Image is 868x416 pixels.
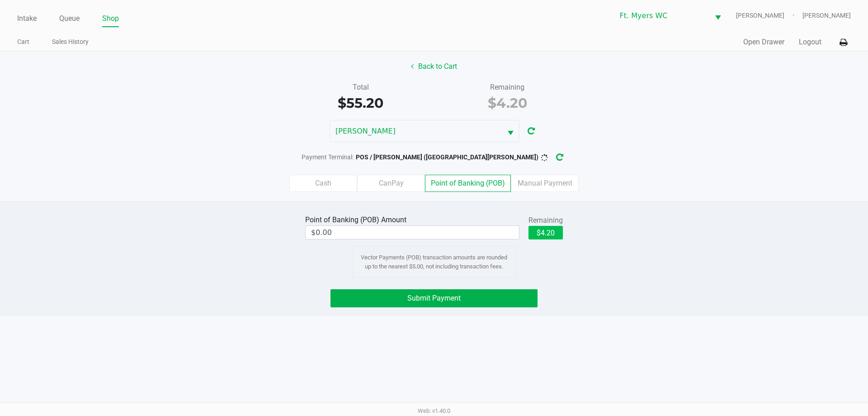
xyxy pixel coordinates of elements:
[302,153,354,161] span: Payment Terminal:
[528,215,563,226] div: Remaining
[353,246,515,278] div: Vector Payments (POB) transaction amounts are rounded up to the nearest $5.00, not including tran...
[736,11,802,20] span: [PERSON_NAME]
[294,82,427,93] div: Total
[335,126,496,137] span: [PERSON_NAME]
[425,175,511,192] label: Point of Banking (POB)
[528,226,563,239] button: $4.20
[511,175,579,192] label: Manual Payment
[620,10,704,21] span: Ft. Myers WC
[305,215,410,225] div: Point of Banking (POB) Amount
[357,175,425,192] label: CanPay
[418,407,450,414] span: Web: v1.40.0
[709,5,726,26] button: Select
[441,82,574,93] div: Remaining
[405,58,463,75] button: Back to Cart
[743,37,784,48] button: Open Drawer
[52,36,89,48] a: Sales History
[330,289,538,307] button: Submit Payment
[17,36,29,48] a: Cart
[407,294,461,302] span: Submit Payment
[502,120,519,142] button: Select
[102,12,119,25] a: Shop
[441,93,574,113] div: $4.20
[802,11,851,20] span: [PERSON_NAME]
[17,12,37,25] a: Intake
[294,93,427,113] div: $55.20
[289,175,357,192] label: Cash
[799,37,821,48] button: Logout
[59,12,80,25] a: Queue
[356,153,538,161] span: POS / [PERSON_NAME] ([GEOGRAPHIC_DATA][PERSON_NAME])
